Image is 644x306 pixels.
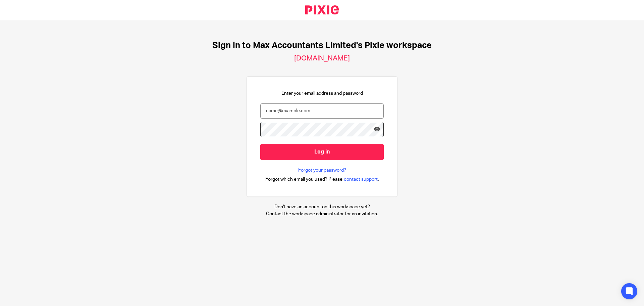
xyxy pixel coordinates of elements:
a: Forgot your password? [298,167,346,174]
p: Contact the workspace administrator for an invitation. [266,211,378,217]
div: . [265,175,379,183]
span: Forgot which email you used? Please [265,176,342,183]
h1: Sign in to Max Accountants Limited's Pixie workspace [212,40,432,51]
p: Don't have an account on this workspace yet? [266,204,378,210]
input: name@example.com [260,103,384,119]
input: Log in [260,144,384,160]
span: contact support [344,176,378,183]
p: Enter your email address and password [281,90,363,97]
h2: [DOMAIN_NAME] [294,54,350,63]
